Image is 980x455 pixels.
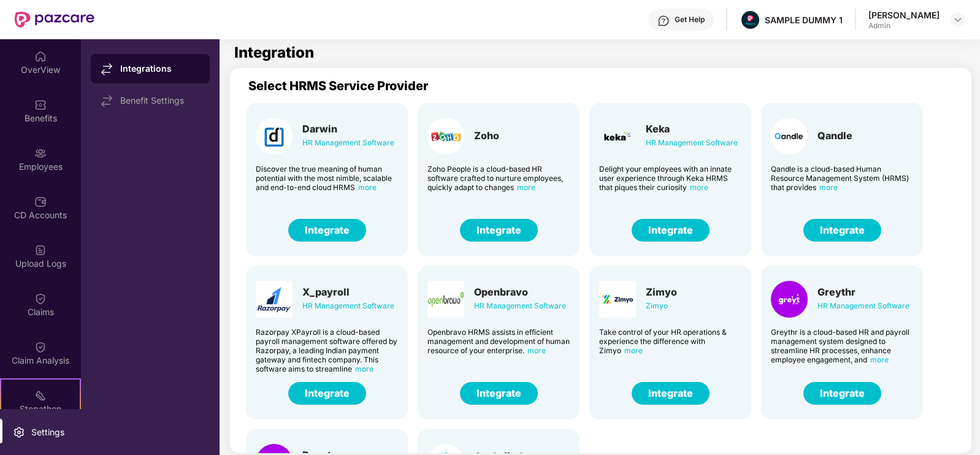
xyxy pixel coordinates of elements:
[632,219,710,242] button: Integrate
[817,299,909,313] div: HR Management Software
[302,299,394,313] div: HR Management Software
[870,355,889,364] span: more
[288,219,366,242] button: Integrate
[34,244,47,256] img: svg+xml;base64,PHN2ZyBpZD0iVXBsb2FkX0xvZ3MiIGRhdGEtbmFtZT0iVXBsb2FkIExvZ3MiIHhtbG5zPSJodHRwOi8vd3...
[599,118,636,155] img: Card Logo
[15,12,94,28] img: New Pazcare Logo
[302,286,394,298] div: X_payroll
[302,136,394,150] div: HR Management Software
[771,327,913,364] div: Greythr is a cloud-based HR and payroll management system designed to streamline HR processes, en...
[13,426,25,438] img: svg+xml;base64,PHN2ZyBpZD0iU2V0dGluZy0yMHgyMCIgeG1sbnM9Imh0dHA6Ly93d3cudzMub3JnLzIwMDAvc3ZnIiB3aW...
[771,281,808,318] img: Card Logo
[355,364,373,373] span: more
[34,341,47,353] img: svg+xml;base64,PHN2ZyBpZD0iQ2xhaW0iIHhtbG5zPSJodHRwOi8vd3d3LnczLm9yZy8yMDAwL3N2ZyIgd2lkdGg9IjIwIi...
[817,129,852,142] div: Qandle
[28,426,68,438] div: Settings
[646,136,738,150] div: HR Management Software
[474,299,566,313] div: HR Management Software
[646,299,677,313] div: Zimyo
[771,164,913,192] div: Qandle is a cloud-based Human Resource Management System (HRMS) that provides
[427,327,570,355] div: Openbravo HRMS assists in efficient management and development of human resource of your enterprise.
[771,118,808,155] img: Card Logo
[34,99,47,111] img: svg+xml;base64,PHN2ZyBpZD0iQmVuZWZpdHMiIHhtbG5zPSJodHRwOi8vd3d3LnczLm9yZy8yMDAwL3N2ZyIgd2lkdGg9Ij...
[599,164,741,192] div: Delight your employees with an innate user experience through Keka HRMS that piques their curiosity
[460,219,538,242] button: Integrate
[101,63,113,75] img: svg+xml;base64,PHN2ZyB4bWxucz0iaHR0cDovL3d3dy53My5vcmcvMjAwMC9zdmciIHdpZHRoPSIxNy44MzIiIGhlaWdodD...
[741,11,759,29] img: Pazcare_Alternative_logo-01-01.png
[765,14,843,26] div: SAMPLE DUMMY 1
[817,286,909,298] div: Greythr
[427,164,570,192] div: Zoho People is a cloud-based HR software crafted to nurture employees, quickly adapt to changes
[256,281,293,318] img: Card Logo
[953,15,963,25] img: svg+xml;base64,PHN2ZyBpZD0iRHJvcGRvd24tMzJ4MzIiIHhtbG5zPSJodHRwOi8vd3d3LnczLm9yZy8yMDAwL3N2ZyIgd2...
[358,183,377,192] span: more
[646,286,677,298] div: Zimyo
[120,96,200,105] div: Benefit Settings
[690,183,708,192] span: more
[256,327,398,373] div: Razorpay XPayroll is a cloud-based payroll management software offered by Razorpay, a leading Ind...
[527,346,546,355] span: more
[256,164,398,192] div: Discover the true meaning of human potential with the most nimble, scalable and end-to-end cloud ...
[34,147,47,159] img: svg+xml;base64,PHN2ZyBpZD0iRW1wbG95ZWVzIiB4bWxucz0iaHR0cDovL3d3dy53My5vcmcvMjAwMC9zdmciIHdpZHRoPS...
[675,15,705,25] div: Get Help
[256,118,293,155] img: Card Logo
[427,118,464,155] img: Card Logo
[517,183,535,192] span: more
[646,123,738,135] div: Keka
[599,327,741,355] div: Take control of your HR operations & experience the difference with Zimyo
[460,382,538,405] button: Integrate
[868,21,940,31] div: Admin
[288,382,366,405] button: Integrate
[803,382,881,405] button: Integrate
[34,389,47,402] img: svg+xml;base64,PHN2ZyB4bWxucz0iaHR0cDovL3d3dy53My5vcmcvMjAwMC9zdmciIHdpZHRoPSIyMSIgaGVpZ2h0PSIyMC...
[120,63,200,75] div: Integrations
[302,123,394,135] div: Darwin
[474,286,566,298] div: Openbravo
[234,45,314,60] h1: Integration
[624,346,643,355] span: more
[819,183,838,192] span: more
[474,129,499,142] div: Zoho
[868,9,940,21] div: [PERSON_NAME]
[34,196,47,208] img: svg+xml;base64,PHN2ZyBpZD0iQ0RfQWNjb3VudHMiIGRhdGEtbmFtZT0iQ0QgQWNjb3VudHMiIHhtbG5zPSJodHRwOi8vd3...
[34,50,47,63] img: svg+xml;base64,PHN2ZyBpZD0iSG9tZSIgeG1sbnM9Imh0dHA6Ly93d3cudzMub3JnLzIwMDAvc3ZnIiB3aWR0aD0iMjAiIG...
[657,15,670,27] img: svg+xml;base64,PHN2ZyBpZD0iSGVscC0zMngzMiIgeG1sbnM9Imh0dHA6Ly93d3cudzMub3JnLzIwMDAvc3ZnIiB3aWR0aD...
[632,382,710,405] button: Integrate
[34,292,47,305] img: svg+xml;base64,PHN2ZyBpZD0iQ2xhaW0iIHhtbG5zPSJodHRwOi8vd3d3LnczLm9yZy8yMDAwL3N2ZyIgd2lkdGg9IjIwIi...
[803,219,881,242] button: Integrate
[101,95,113,107] img: svg+xml;base64,PHN2ZyB4bWxucz0iaHR0cDovL3d3dy53My5vcmcvMjAwMC9zdmciIHdpZHRoPSIxNy44MzIiIGhlaWdodD...
[599,281,636,318] img: Card Logo
[427,281,464,318] img: Card Logo
[1,403,80,415] div: Stepathon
